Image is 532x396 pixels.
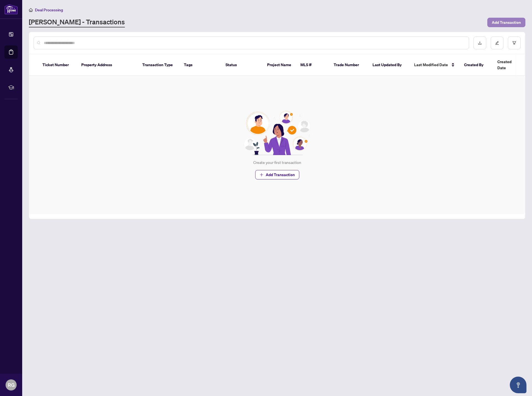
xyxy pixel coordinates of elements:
[410,54,460,76] th: Last Modified Date
[8,381,15,389] span: RG
[510,377,526,393] button: Open asap
[77,54,138,76] th: Property Address
[473,37,486,49] button: download
[512,41,516,45] span: filter
[492,18,521,27] span: Add Transaction
[296,54,329,76] th: MLS #
[414,62,448,68] span: Last Modified Date
[138,54,179,76] th: Transaction Type
[478,41,482,45] span: download
[29,8,33,12] span: home
[368,54,410,76] th: Last Updated By
[241,111,313,155] img: Null State Icon
[29,17,125,27] a: [PERSON_NAME] - Transactions
[221,54,263,76] th: Status
[38,54,77,76] th: Ticket Number
[497,59,521,71] span: Created Date
[260,173,264,177] span: plus
[266,170,295,179] span: Add Transaction
[460,54,493,76] th: Created By
[4,4,18,14] img: logo
[487,18,525,27] button: Add Transaction
[179,54,221,76] th: Tags
[493,54,532,76] th: Created Date
[255,170,299,179] button: Add Transaction
[263,54,296,76] th: Project Name
[35,7,63,12] span: Deal Processing
[329,54,368,76] th: Trade Number
[495,41,499,45] span: edit
[491,37,503,49] button: edit
[508,37,521,49] button: filter
[253,160,301,166] div: Create your first transaction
